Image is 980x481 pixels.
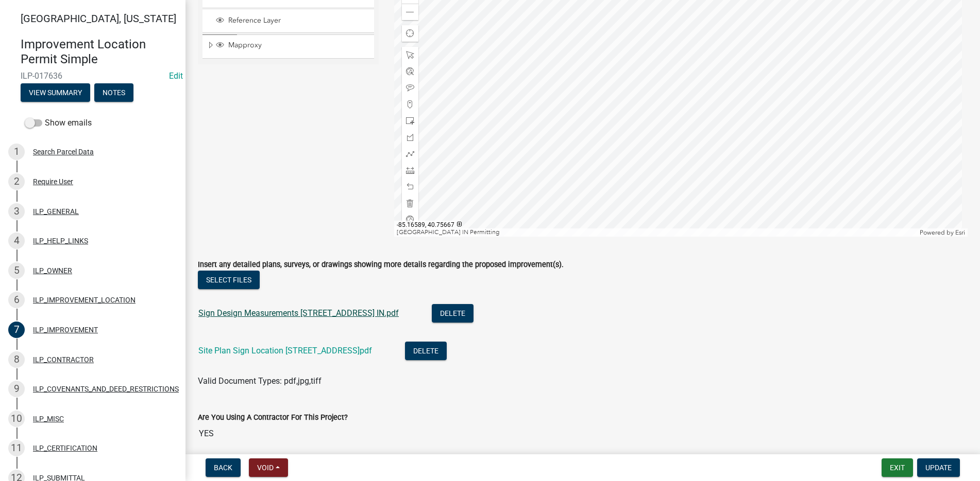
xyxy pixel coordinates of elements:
div: Powered by [917,228,968,237]
a: Esri [955,229,965,236]
span: [GEOGRAPHIC_DATA], [US_STATE] [21,12,176,25]
a: Sign Design Measurements [STREET_ADDRESS] IN.pdf [198,308,399,318]
span: Expand [207,41,214,51]
div: 6 [8,292,25,308]
button: Update [917,458,960,477]
label: Show emails [25,117,92,129]
span: Mapproxy [226,41,370,50]
div: Find my location [402,25,418,42]
div: 9 [8,381,25,397]
button: View Summary [21,83,90,102]
span: Back [214,464,232,472]
wm-modal-confirm: Notes [94,89,133,97]
div: ILP_OWNER [33,267,72,274]
span: Reference Layer [226,16,370,25]
div: ILP_COVENANTS_AND_DEED_RESTRICTIONS [33,385,179,393]
h4: Improvement Location Permit Simple [21,37,177,67]
li: Reference Layer [202,10,374,33]
div: Search Parcel Data [33,148,94,155]
button: Delete [405,342,447,360]
div: ILP_IMPROVEMENT [33,326,98,333]
div: Reference Layer [214,16,370,26]
button: Void [249,458,288,477]
div: ILP_IMPROVEMENT_LOCATION [33,296,136,304]
div: Zoom out [402,4,418,20]
div: ILP_CERTIFICATION [33,444,97,452]
div: 7 [8,322,25,338]
div: [GEOGRAPHIC_DATA] IN Permitting [394,228,917,237]
li: Mapproxy [202,34,374,58]
div: 10 [8,411,25,427]
span: ILP-017636 [21,71,165,81]
div: 1 [8,144,25,160]
a: Site Plan Sign Location [STREET_ADDRESS]pdf [198,346,372,355]
div: ILP_GENERAL [33,208,79,215]
div: Mapproxy [214,41,370,51]
wm-modal-confirm: Delete Document [405,347,447,357]
button: Notes [94,83,133,102]
div: 5 [8,262,25,279]
wm-modal-confirm: Edit Application Number [169,71,183,81]
div: ILP_CONTRACTOR [33,356,94,363]
a: Edit [169,71,183,81]
span: Update [925,464,952,472]
div: 11 [8,440,25,456]
button: Select files [198,271,260,289]
div: 4 [8,233,25,249]
span: Valid Document Types: pdf,jpg,tiff [198,376,322,386]
button: Delete [432,304,474,323]
div: ILP_MISC [33,415,64,422]
div: 8 [8,351,25,368]
button: Exit [882,458,913,477]
wm-modal-confirm: Summary [21,89,90,97]
wm-modal-confirm: Delete Document [432,309,474,319]
label: Insert any detailed plans, surveys, or drawings showing more details regarding the proposed impro... [198,261,564,269]
div: Require User [33,178,73,185]
div: 3 [8,203,25,220]
button: Back [206,458,241,477]
div: 2 [8,173,25,190]
span: Void [257,464,274,472]
div: ILP_HELP_LINKS [33,237,88,244]
label: Are You Using A Contractor For This Project? [198,414,348,421]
